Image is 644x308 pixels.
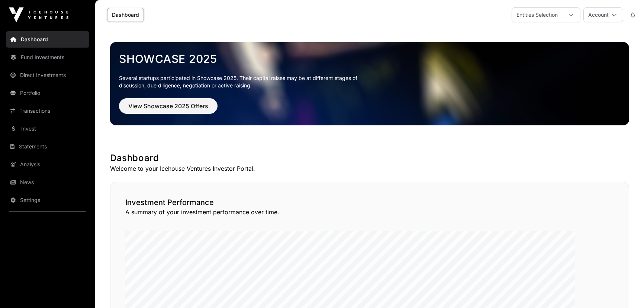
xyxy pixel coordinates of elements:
[119,98,218,114] button: View Showcase 2025 Offers
[119,74,369,89] p: Several startups participated in Showcase 2025. Their capital raises may be at different stages o...
[119,106,218,113] a: View Showcase 2025 Offers
[6,174,89,190] a: News
[6,156,89,173] a: Analysis
[9,7,68,22] img: Icehouse Ventures Logo
[107,8,144,22] a: Dashboard
[6,121,89,137] a: Invest
[6,103,89,119] a: Transactions
[6,138,89,155] a: Statements
[6,192,89,208] a: Settings
[110,42,629,125] img: Showcase 2025
[125,197,614,208] h2: Investment Performance
[128,102,208,110] span: View Showcase 2025 Offers
[6,67,89,83] a: Direct Investments
[6,85,89,101] a: Portfolio
[6,31,89,48] a: Dashboard
[512,8,562,22] div: Entities Selection
[110,164,629,173] p: Welcome to your Icehouse Ventures Investor Portal.
[6,49,89,65] a: Fund Investments
[583,7,623,22] button: Account
[110,152,629,164] h1: Dashboard
[125,208,614,216] p: A summary of your investment performance over time.
[607,272,644,308] iframe: Chat Widget
[119,52,620,65] a: Showcase 2025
